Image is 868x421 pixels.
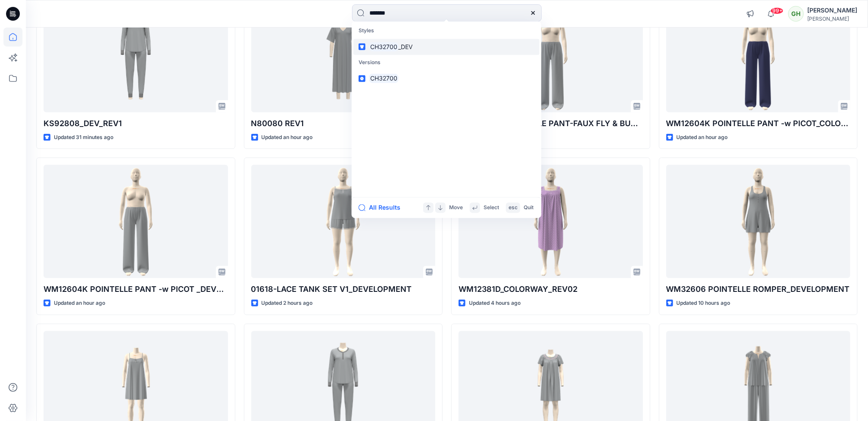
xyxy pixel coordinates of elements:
div: [PERSON_NAME] [807,5,857,15]
p: WM12381D_COLORWAY_REV02 [459,283,643,295]
p: WM12604K POINTELLE PANT -w PICOT_COLORWAY [666,118,851,130]
p: Versions [353,55,540,71]
a: CH32700_DEV [353,39,540,55]
div: GH [788,6,804,22]
p: WM12604J POINTELLE PANT-FAUX FLY & BUTTONS + PICOT_REV1 [459,118,643,130]
a: WM12604K POINTELLE PANT -w PICOT _DEVELOPMENT [44,165,228,278]
p: Move [449,203,463,212]
a: CH32700 [353,71,540,87]
p: KS92808_DEV_REV1 [44,118,228,130]
p: Updated 31 minutes ago [54,133,113,142]
div: [PERSON_NAME] [807,15,857,22]
span: _DEV [399,43,413,50]
p: Quit [524,203,534,212]
mark: CH32700 [369,74,399,84]
p: WM12604K POINTELLE PANT -w PICOT _DEVELOPMENT [44,283,228,295]
p: WM32606 POINTELLE ROMPER_DEVELOPMENT [666,283,851,295]
a: 01618-LACE TANK SET V1_DEVELOPMENT [251,165,436,278]
p: N80080 REV1 [251,118,436,130]
p: Select [484,203,499,212]
p: Styles [353,23,540,39]
a: WM32606 POINTELLE ROMPER_DEVELOPMENT [666,165,851,278]
p: Updated an hour ago [677,133,728,142]
mark: CH32700 [369,42,399,52]
a: WM12381D_COLORWAY_REV02 [459,165,643,278]
span: 99+ [771,7,784,14]
p: Updated an hour ago [54,299,105,308]
p: 01618-LACE TANK SET V1_DEVELOPMENT [251,283,436,295]
p: Updated an hour ago [262,133,313,142]
p: esc [509,203,518,212]
p: Updated 4 hours ago [469,299,521,308]
p: Updated 10 hours ago [677,299,731,308]
button: All Results [359,203,406,213]
p: Updated 2 hours ago [262,299,313,308]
